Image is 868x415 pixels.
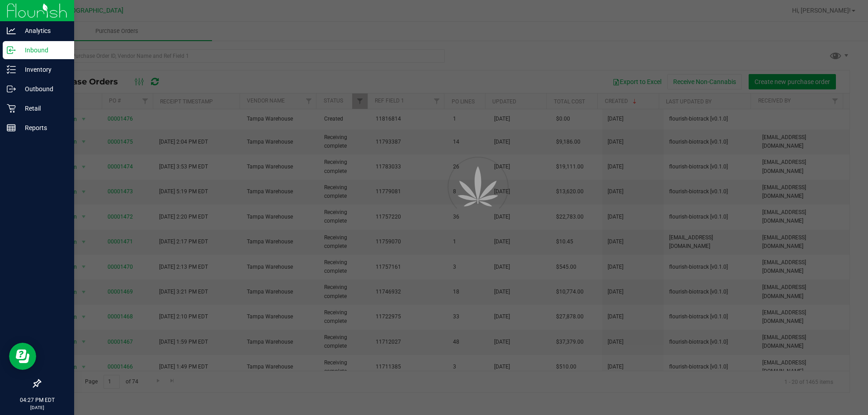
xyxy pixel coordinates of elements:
[7,84,16,93] inline-svg: Outbound
[7,123,16,132] inline-svg: Reports
[4,404,70,411] p: [DATE]
[16,45,70,56] p: Inbound
[9,343,36,370] iframe: Resource center
[16,122,70,133] p: Reports
[7,26,16,35] inline-svg: Analytics
[16,103,70,114] p: Retail
[16,84,70,94] p: Outbound
[4,396,70,404] p: 04:27 PM EDT
[7,46,16,55] inline-svg: Inbound
[7,104,16,113] inline-svg: Retail
[7,65,16,74] inline-svg: Inventory
[16,64,70,75] p: Inventory
[16,25,70,36] p: Analytics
